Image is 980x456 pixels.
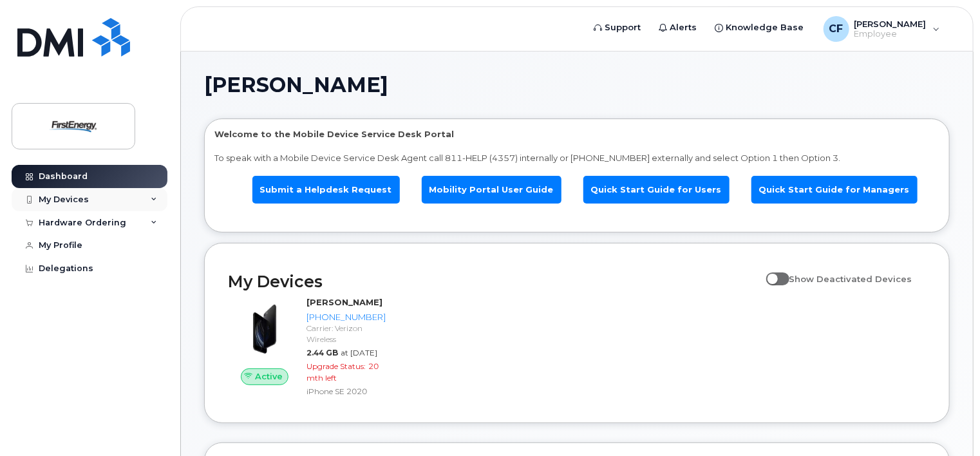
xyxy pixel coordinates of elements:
span: Active [255,370,283,383]
span: [PERSON_NAME] [204,75,388,95]
span: 20 mth left [306,361,379,382]
p: To speak with a Mobile Device Service Desk Agent call 811-HELP (4357) internally or [PHONE_NUMBER... [214,152,939,164]
span: at [DATE] [341,348,377,357]
div: [PHONE_NUMBER] [306,311,386,323]
span: Show Deactivated Devices [789,274,912,284]
div: Carrier: Verizon Wireless [306,323,386,345]
a: Quick Start Guide for Managers [751,176,918,204]
p: Welcome to the Mobile Device Service Desk Portal [214,128,939,140]
input: Show Deactivated Devices [766,267,777,277]
div: iPhone SE 2020 [306,386,386,397]
iframe: Messenger Launcher [924,400,970,446]
h2: My Devices [228,272,760,291]
a: Mobility Portal User Guide [422,176,561,204]
a: Quick Start Guide for Users [583,176,730,204]
span: Upgrade Status: [306,361,366,371]
a: Submit a Helpdesk Request [252,176,400,204]
a: Active[PERSON_NAME][PHONE_NUMBER]Carrier: Verizon Wireless2.44 GBat [DATE]Upgrade Status:20 mth l... [228,296,391,399]
img: image20231002-3703462-2fle3a.jpeg [238,303,291,356]
span: 2.44 GB [306,348,338,357]
strong: [PERSON_NAME] [306,297,382,307]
